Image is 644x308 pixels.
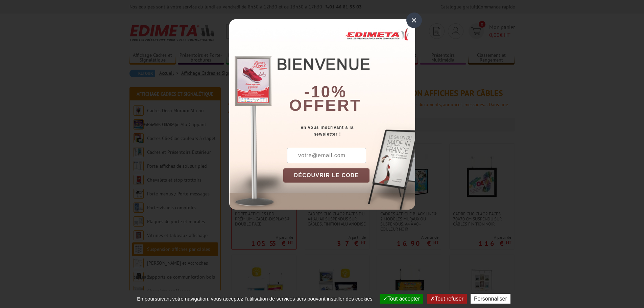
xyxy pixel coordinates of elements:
button: DÉCOUVRIR LE CODE [283,168,370,183]
button: Tout accepter [380,294,423,304]
input: votre@email.com [287,148,366,163]
span: En poursuivant votre navigation, vous acceptez l'utilisation de services tiers pouvant installer ... [134,296,376,302]
b: -10% [304,83,347,101]
button: Personnaliser (fenêtre modale) [471,294,510,304]
font: offert [289,96,361,114]
div: × [406,13,422,28]
button: Tout refuser [427,294,467,304]
div: en vous inscrivant à la newsletter ! [283,124,415,138]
